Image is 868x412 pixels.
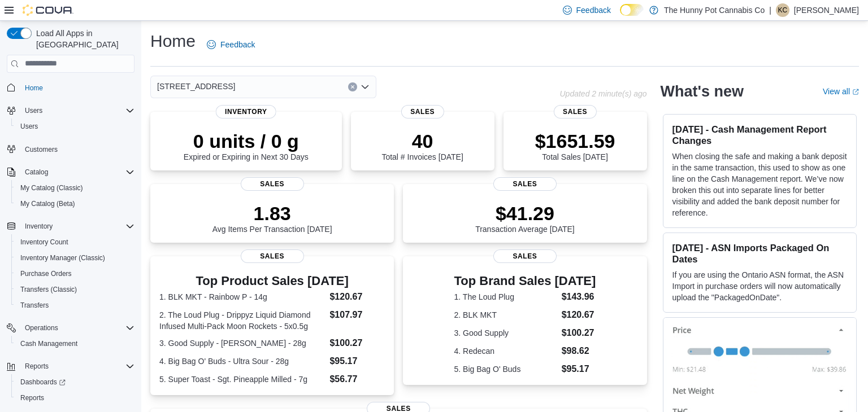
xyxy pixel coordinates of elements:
[25,323,58,332] span: Operations
[20,285,77,294] span: Transfers (Classic)
[2,358,139,374] button: Reports
[16,283,81,296] a: Transfers (Classic)
[20,301,49,310] span: Transfers
[20,142,134,156] span: Customers
[562,344,596,358] dd: $98.62
[11,234,139,250] button: Inventory Count
[150,30,196,52] h1: Home
[16,251,110,265] a: Inventory Manager (Classic)
[20,199,75,208] span: My Catalog (Beta)
[794,3,859,17] p: [PERSON_NAME]
[454,327,557,339] dt: 3. Good Supply
[620,16,620,16] span: Dark Mode
[11,297,139,313] button: Transfers
[16,267,134,280] span: Purchase Orders
[16,391,134,405] span: Reports
[16,391,49,405] a: Reports
[20,104,134,117] span: Users
[361,82,370,91] button: Open list of options
[475,202,575,225] p: $41.29
[16,299,53,312] a: Transfers
[20,269,72,278] span: Purchase Orders
[159,338,325,349] dt: 3. Good Supply - [PERSON_NAME] - 28g
[11,374,139,390] a: Dashboards
[184,130,309,152] p: 0 units / 0 g
[381,130,463,161] div: Total # Invoices [DATE]
[562,308,596,322] dd: $120.67
[329,290,385,304] dd: $120.67
[16,235,73,249] a: Inventory Count
[20,104,47,117] button: Users
[576,5,611,16] span: Feedback
[620,4,644,16] input: Dark Mode
[664,3,765,17] p: The Hunny Pot Cannabis Co
[20,220,57,233] button: Inventory
[241,249,304,263] span: Sales
[20,165,53,179] button: Catalog
[20,321,134,335] span: Operations
[23,5,73,16] img: Cova
[20,143,62,156] a: Customers
[20,81,47,95] a: Home
[329,354,385,368] dd: $95.17
[212,202,332,234] div: Avg Items Per Transaction [DATE]
[159,274,385,288] h3: Top Product Sales [DATE]
[329,336,385,350] dd: $100.27
[16,337,134,350] span: Cash Management
[16,375,134,389] span: Dashboards
[559,89,646,98] p: Updated 2 minute(s) ago
[11,282,139,297] button: Transfers (Classic)
[11,180,139,196] button: My Catalog (Classic)
[493,177,557,191] span: Sales
[184,130,309,161] div: Expired or Expiring in Next 30 Days
[562,362,596,376] dd: $95.17
[16,267,76,280] a: Purchase Orders
[2,218,139,234] button: Inventory
[16,181,134,195] span: My Catalog (Classic)
[672,151,847,218] p: When closing the safe and making a bank deposit in the same transaction, this used to show as one...
[329,308,385,322] dd: $107.97
[11,119,139,134] button: Users
[16,337,82,350] a: Cash Management
[2,141,139,157] button: Customers
[20,360,53,373] button: Reports
[2,80,139,96] button: Home
[475,202,575,234] div: Transaction Average [DATE]
[20,238,68,247] span: Inventory Count
[20,253,105,262] span: Inventory Manager (Classic)
[202,33,259,56] a: Feedback
[16,375,70,389] a: Dashboards
[25,84,43,93] span: Home
[11,390,139,406] button: Reports
[454,274,596,288] h3: Top Brand Sales [DATE]
[25,362,49,371] span: Reports
[672,242,847,265] h3: [DATE] - ASN Imports Packaged On Dates
[157,80,235,93] span: [STREET_ADDRESS]
[2,320,139,336] button: Operations
[852,89,859,95] svg: External link
[20,81,134,95] span: Home
[25,145,58,154] span: Customers
[20,339,77,348] span: Cash Management
[16,299,134,312] span: Transfers
[11,336,139,352] button: Cash Management
[25,168,48,177] span: Catalog
[16,283,134,296] span: Transfers (Classic)
[454,309,557,321] dt: 2. BLK MKT
[32,28,134,50] span: Load All Apps in [GEOGRAPHIC_DATA]
[241,177,304,191] span: Sales
[159,356,325,367] dt: 4. Big Bag O' Buds - Ultra Sour - 28g
[776,3,789,17] div: Kyle Chamaillard
[672,124,847,146] h3: [DATE] - Cash Management Report Changes
[454,345,557,357] dt: 4. Redecan
[401,105,444,119] span: Sales
[159,291,325,303] dt: 1. BLK MKT - Rainbow P - 14g
[16,197,80,211] a: My Catalog (Beta)
[2,164,139,180] button: Catalog
[778,3,788,17] span: KC
[672,269,847,303] p: If you are using the Ontario ASN format, the ASN Import in purchase orders will now automatically...
[823,87,859,96] a: View allExternal link
[454,363,557,375] dt: 5. Big Bag O' Buds
[20,321,63,335] button: Operations
[25,222,53,231] span: Inventory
